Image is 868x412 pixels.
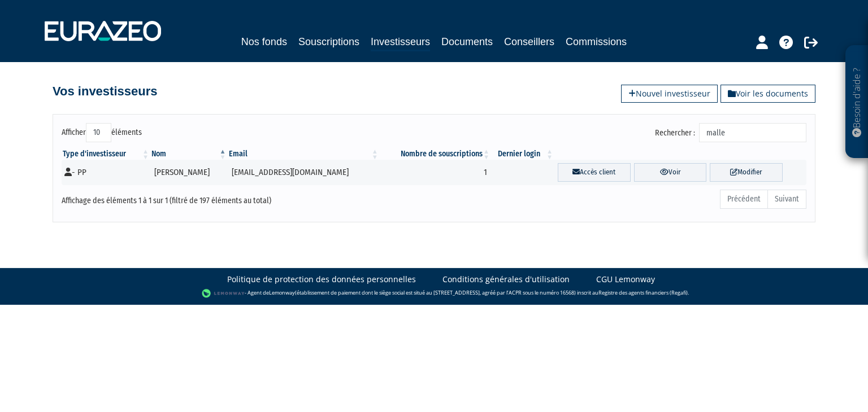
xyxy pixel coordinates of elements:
div: Affichage des éléments 1 à 1 sur 1 (filtré de 197 éléments au total) [62,189,362,207]
th: Nom : activer pour trier la colonne par ordre d&eacute;croissant [150,148,227,160]
a: Documents [441,34,493,50]
a: Commissions [566,34,627,50]
th: &nbsp; [554,148,806,160]
a: Politique de protection des données personnelles [227,274,416,285]
img: logo-lemonway.png [202,288,245,299]
td: [EMAIL_ADDRESS][DOMAIN_NAME] [228,160,380,185]
a: Conditions générales d'utilisation [442,274,570,285]
a: Voir [634,163,707,182]
div: - Agent de (établissement de paiement dont le siège social est situé au [STREET_ADDRESS], agréé p... [11,288,857,299]
a: Voir les documents [721,85,815,103]
th: Email : activer pour trier la colonne par ordre croissant [228,148,380,160]
a: Souscriptions [298,34,359,50]
th: Dernier login : activer pour trier la colonne par ordre croissant [491,148,554,160]
img: 1732889491-logotype_eurazeo_blanc_rvb.png [45,21,161,41]
a: Modifier [710,163,783,182]
a: Nouvel investisseur [621,85,718,103]
a: Nos fonds [241,34,287,50]
p: Besoin d'aide ? [850,51,863,153]
label: Rechercher : [655,123,806,142]
td: - PP [62,160,150,185]
a: CGU Lemonway [596,274,655,285]
a: Conseillers [504,34,554,50]
td: [PERSON_NAME] [150,160,227,185]
label: Afficher éléments [62,123,142,142]
input: Rechercher : [699,123,806,142]
th: Nombre de souscriptions : activer pour trier la colonne par ordre croissant [380,148,491,160]
h4: Vos investisseurs [53,85,157,98]
td: 1 [380,160,491,185]
th: Type d'investisseur : activer pour trier la colonne par ordre croissant [62,148,150,160]
a: Investisseurs [371,34,430,51]
a: Lemonway [269,289,295,296]
a: Accès client [558,163,631,182]
select: Afficheréléments [86,123,111,142]
a: Registre des agents financiers (Regafi) [598,289,688,296]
